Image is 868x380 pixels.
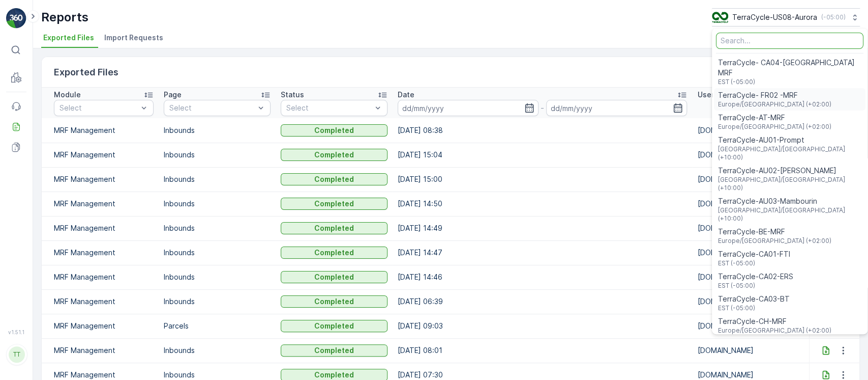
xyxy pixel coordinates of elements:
[314,370,354,380] p: Completed
[546,100,687,116] input: dd/mm/yyyy
[314,272,354,282] p: Completed
[54,370,154,380] p: MRF Management
[712,8,860,26] button: TerraCycle-US08-Aurora(-05:00)
[286,103,372,113] p: Select
[697,345,804,356] p: [DOMAIN_NAME]
[54,125,154,135] p: MRF Management
[164,370,271,380] p: Inbounds
[393,216,693,240] td: [DATE] 14:49
[718,58,861,78] span: TerraCycle- CA04-[GEOGRAPHIC_DATA] MRF
[281,247,387,259] button: Completed
[54,345,154,356] p: MRF Management
[697,90,713,100] p: User
[718,327,831,335] span: Europe/[GEOGRAPHIC_DATA] (+02:00)
[718,123,831,131] span: Europe/[GEOGRAPHIC_DATA] (+02:00)
[718,78,861,86] span: EST (-05:00)
[54,174,154,184] p: MRF Management
[164,321,271,331] p: Parcels
[314,321,354,331] p: Completed
[54,296,154,307] p: MRF Management
[718,166,861,176] span: TerraCycle-AU02-[PERSON_NAME]
[716,33,863,49] input: Search...
[697,150,804,160] p: [DOMAIN_NAME]
[281,124,387,137] button: Completed
[54,321,154,331] p: MRF Management
[393,240,693,265] td: [DATE] 14:47
[718,145,861,161] span: [GEOGRAPHIC_DATA]/[GEOGRAPHIC_DATA] (+10:00)
[393,167,693,192] td: [DATE] 15:00
[393,314,693,338] td: [DATE] 09:03
[164,296,271,307] p: Inbounds
[541,102,544,114] p: -
[718,272,793,282] span: TerraCycle-CA02-ERS
[54,65,118,79] p: Exported Files
[712,12,728,23] img: image_ci7OI47.png
[697,125,804,135] p: [DOMAIN_NAME]
[164,150,271,160] p: Inbounds
[281,320,387,332] button: Completed
[697,199,804,209] p: [DOMAIN_NAME]
[697,272,804,282] p: [DOMAIN_NAME]
[314,345,354,356] p: Completed
[281,173,387,185] button: Completed
[718,176,861,192] span: [GEOGRAPHIC_DATA]/[GEOGRAPHIC_DATA] (+10:00)
[281,222,387,234] button: Completed
[164,199,271,209] p: Inbounds
[59,103,138,113] p: Select
[314,223,354,233] p: Completed
[164,223,271,233] p: Inbounds
[281,344,387,357] button: Completed
[393,143,693,167] td: [DATE] 15:04
[393,192,693,216] td: [DATE] 14:50
[164,248,271,258] p: Inbounds
[281,90,304,100] p: Status
[718,227,831,237] span: TerraCycle-BE-MRF
[314,125,354,135] p: Completed
[393,118,693,143] td: [DATE] 08:38
[697,174,804,184] p: [DOMAIN_NAME]
[6,337,26,372] button: TT
[398,90,414,100] p: Date
[314,248,354,258] p: Completed
[398,100,538,116] input: dd/mm/yyyy
[54,90,81,100] p: Module
[718,249,790,259] span: TerraCycle-CA01-FTI
[164,174,271,184] p: Inbounds
[697,321,804,331] p: [DOMAIN_NAME]
[718,196,861,206] span: TerraCycle-AU03-Mambourin
[314,296,354,307] p: Completed
[718,90,831,100] span: TerraCycle- FR02 -MRF
[718,135,861,145] span: TerraCycle-AU01-Prompt
[314,174,354,184] p: Completed
[821,13,846,21] p: ( -05:00 )
[718,316,831,327] span: TerraCycle-CH-MRF
[54,199,154,209] p: MRF Management
[718,113,831,123] span: TerraCycle-AT-MRF
[281,271,387,283] button: Completed
[164,90,182,100] p: Page
[314,150,354,160] p: Completed
[54,223,154,233] p: MRF Management
[6,8,26,29] img: logo
[697,223,804,233] p: [DOMAIN_NAME]
[54,272,154,282] p: MRF Management
[718,294,790,304] span: TerraCycle-CA03-BT
[393,338,693,363] td: [DATE] 08:01
[393,289,693,314] td: [DATE] 06:39
[6,329,26,335] span: v 1.51.1
[281,198,387,210] button: Completed
[164,125,271,135] p: Inbounds
[54,150,154,160] p: MRF Management
[718,304,790,312] span: EST (-05:00)
[314,199,354,209] p: Completed
[169,103,255,113] p: Select
[718,259,790,267] span: EST (-05:00)
[712,29,867,334] ul: Menu
[54,248,154,258] p: MRF Management
[41,9,88,25] p: Reports
[718,206,861,223] span: [GEOGRAPHIC_DATA]/[GEOGRAPHIC_DATA] (+10:00)
[9,346,25,363] div: TT
[164,345,271,356] p: Inbounds
[697,296,804,307] p: [DOMAIN_NAME]
[697,248,804,258] p: [DOMAIN_NAME]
